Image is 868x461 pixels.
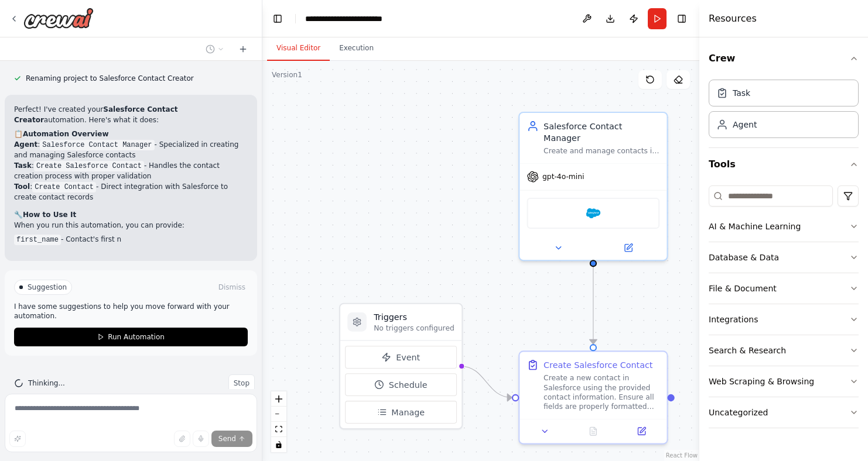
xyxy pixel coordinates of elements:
button: Send [211,431,252,447]
div: React Flow controls [271,391,286,452]
code: Create Salesforce Contact [34,161,144,171]
button: Execution [330,36,383,61]
button: Schedule [345,373,457,396]
button: zoom out [271,407,286,422]
button: Web Scraping & Browsing [709,366,859,397]
div: Search & Research [709,345,786,356]
button: Tools [709,148,859,181]
button: Integrations [709,304,859,335]
div: Uncategorized [709,407,768,418]
nav: breadcrumb [305,13,410,25]
strong: Tool [14,183,30,191]
div: Integrations [709,314,758,325]
button: Search & Research [709,335,859,366]
span: Event [396,351,420,363]
strong: Salesforce Contact Creator [14,105,178,124]
span: Schedule [389,379,428,390]
button: Improve this prompt [9,431,26,447]
button: Crew [709,42,859,75]
g: Edge from triggers to 70b9fddb-6921-43bb-a1da-b1287d67ae7b [460,360,512,404]
span: gpt-4o-mini [542,172,584,181]
li: : - Handles the contact creation process with proper validation [14,160,248,181]
span: Renaming project to Salesforce Contact Creator [26,74,194,83]
button: Upload files [174,431,190,447]
span: Suggestion [28,283,67,292]
li: : - Direct integration with Salesforce to create contact records [14,181,248,202]
div: AI & Machine Learning [709,221,801,232]
h4: Resources [709,12,757,26]
button: Run Automation [14,328,248,346]
div: Web Scraping & Browsing [709,376,814,387]
h3: Triggers [374,311,454,323]
div: Create a new contact in Salesforce using the provided contact information. Ensure all fields are ... [544,373,659,411]
code: Create Contact [32,182,96,192]
div: Tools [709,181,859,438]
div: Version 1 [272,70,302,80]
button: Visual Editor [267,36,330,61]
button: fit view [271,422,286,437]
button: File & Document [709,273,859,304]
h2: 📋 [14,129,248,139]
div: Create Salesforce ContactCreate a new contact in Salesforce using the provided contact informatio... [518,350,668,444]
li: : - Specialized in creating and managing Salesforce contacts [14,139,248,160]
div: Crew [709,75,859,147]
button: Hide left sidebar [269,11,286,27]
div: Salesforce Contact ManagerCreate and manage contacts in Salesforce efficiently by taking contact ... [518,112,668,261]
span: Manage [391,406,425,418]
strong: Automation Overview [23,130,108,138]
button: Manage [345,401,457,424]
div: File & Document [709,283,777,294]
button: Dismiss [216,281,248,293]
button: Uncategorized [709,397,859,428]
div: Salesforce Contact Manager [544,120,659,144]
button: AI & Machine Learning [709,211,859,242]
p: Perfect! I've created your automation. Here's what it does: [14,104,248,125]
code: Salesforce Contact Manager [40,140,154,150]
div: Create and manage contacts in Salesforce efficiently by taking contact information and creating p... [544,146,659,156]
g: Edge from ddeb0b10-abbb-429b-8789-87a0b36392eb to 70b9fddb-6921-43bb-a1da-b1287d67ae7b [587,255,599,344]
button: Event [345,346,457,369]
button: Open in side panel [621,424,662,439]
button: zoom in [271,391,286,407]
button: Click to speak your automation idea [193,431,209,447]
p: No triggers configured [374,323,454,332]
button: Database & Data [709,242,859,273]
button: Switch to previous chat [201,42,229,56]
p: I have some suggestions to help you move forward with your automation. [14,302,248,321]
button: toggle interactivity [271,437,286,452]
button: No output available [568,424,618,439]
img: Salesforce [586,206,601,221]
button: Open in side panel [594,240,662,255]
strong: Task [14,161,32,170]
strong: Agent [14,140,37,149]
span: Stop [234,379,250,388]
span: Send [218,434,236,443]
a: React Flow attribution [666,452,698,459]
div: Create Salesforce Contact [544,359,652,371]
img: Logo [23,8,94,29]
div: Agent [733,119,757,130]
p: When you run this automation, you can provide: [14,220,248,230]
div: Task [733,87,750,99]
div: Database & Data [709,252,779,263]
button: Hide right sidebar [674,11,690,27]
li: - Contact's first n [14,234,248,245]
button: Stop [228,374,255,392]
button: Start a new chat [234,42,252,56]
span: Run Automation [108,332,165,342]
strong: How to Use It [23,211,76,219]
code: first_name [14,235,61,245]
h2: 🔧 [14,209,248,220]
span: Thinking... [28,379,65,388]
div: TriggersNo triggers configuredEventScheduleManage [339,303,463,429]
